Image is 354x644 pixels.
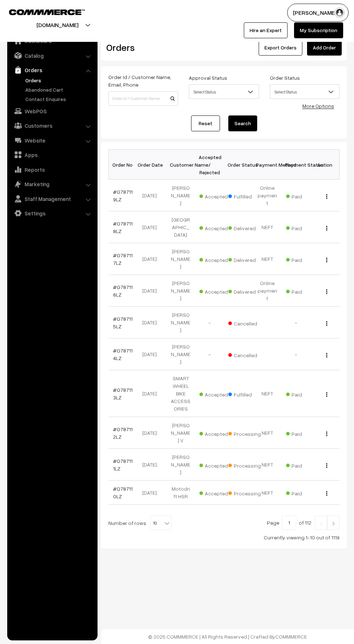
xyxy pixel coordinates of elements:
[286,191,322,200] span: Paid
[199,254,236,264] span: Accepted
[113,486,133,499] a: #O787110LZ
[326,321,327,326] img: Menu
[326,431,327,436] img: Menu
[108,534,340,541] div: Currently viewing 1-10 out of 1119
[191,115,220,131] a: Reset
[282,338,311,370] td: -
[199,488,236,497] span: Accepted
[199,191,236,200] span: Accepted
[108,91,178,106] input: Order Id / Customer Name / Customer Email / Customer Phone
[253,370,282,417] td: NEFT
[228,428,264,438] span: Processing
[137,150,166,180] th: Order Date
[9,7,72,16] a: COMMMERCE
[299,520,311,526] span: of 112
[228,389,264,398] span: Fulfilled
[113,458,133,472] a: #O787111LZ
[286,286,322,295] span: Paid
[330,521,337,526] img: Right
[286,488,322,497] span: Paid
[9,163,95,176] a: Reports
[326,226,327,231] img: Menu
[166,370,195,417] td: SMART WHEEL BIKE ACCESSORIES
[287,4,349,22] button: [PERSON_NAME]
[199,286,236,295] span: Accepted
[286,460,322,469] span: Paid
[113,316,133,329] a: #O787115LZ
[270,74,300,82] label: Order Status
[275,634,307,640] a: COMMMERCE
[326,491,327,496] img: Menu
[282,150,311,180] th: Payment Status
[326,194,327,199] img: Menu
[244,22,288,38] a: Hire an Expert
[311,150,340,180] th: Action
[199,460,236,469] span: Accepted
[282,307,311,338] td: -
[137,338,166,370] td: [DATE]
[253,243,282,275] td: NEFT
[199,389,236,398] span: Accepted
[108,73,178,88] label: Order Id / Customer Name, Email, Phone
[228,286,264,295] span: Delivered
[23,86,95,93] a: Abandoned Cart
[189,84,259,99] span: Select Status
[9,9,85,15] img: COMMMERCE
[286,254,322,264] span: Paid
[113,220,133,234] a: #O787118LZ
[195,338,224,370] td: -
[150,516,171,530] span: 10
[253,150,282,180] th: Payment Method
[253,180,282,211] td: Online payment
[137,180,166,211] td: [DATE]
[253,449,282,481] td: NEFT
[307,40,342,56] a: Add Order
[224,150,253,180] th: Order Status
[101,629,354,644] footer: © 2025 COMMMERCE | All Rights Reserved | Crafted By
[23,95,95,103] a: Contact Enquires
[228,115,257,131] button: Search
[166,243,195,275] td: [PERSON_NAME]
[326,392,327,397] img: Menu
[253,481,282,505] td: NEFT
[11,16,104,34] button: [DOMAIN_NAME]
[108,519,146,527] span: Number of rows
[253,417,282,449] td: NEFT
[270,86,339,98] span: Select Status
[166,180,195,211] td: [PERSON_NAME]
[9,49,95,62] a: Catalog
[326,463,327,468] img: Menu
[166,275,195,307] td: [PERSON_NAME]
[253,275,282,307] td: Online payment
[137,481,166,505] td: [DATE]
[326,289,327,294] img: Menu
[302,103,334,109] a: More Options
[195,150,224,180] th: Accepted / Rejected
[9,148,95,161] a: Apps
[23,76,95,84] a: Orders
[113,387,133,400] a: #O787113LZ
[137,243,166,275] td: [DATE]
[228,488,264,497] span: Processing
[326,353,327,358] img: Menu
[334,7,345,18] img: user
[166,449,195,481] td: [PERSON_NAME]
[228,254,264,264] span: Delivered
[228,191,264,200] span: Fulfilled
[106,42,177,53] h2: Orders
[150,516,172,530] span: 10
[137,211,166,243] td: [DATE]
[228,318,264,327] span: Cancelled
[137,275,166,307] td: [DATE]
[286,389,322,398] span: Paid
[228,350,264,359] span: Cancelled
[9,63,95,76] a: Orders
[267,520,279,526] span: Page
[137,417,166,449] td: [DATE]
[199,223,236,232] span: Accepted
[286,223,322,232] span: Paid
[166,417,195,449] td: [PERSON_NAME] V
[189,74,227,82] label: Approval Status
[228,223,264,232] span: Delivered
[166,338,195,370] td: [PERSON_NAME]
